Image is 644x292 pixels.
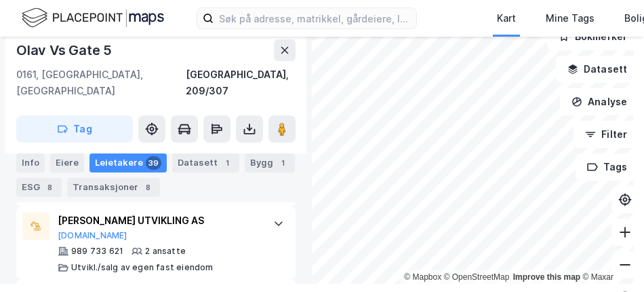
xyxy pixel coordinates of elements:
img: logo.f888ab2527a4732fd821a326f86c7f29.svg [22,6,164,30]
div: Datasett [172,153,239,172]
div: Transaksjoner [67,178,160,197]
div: Mine Tags [546,10,595,26]
button: Datasett [556,56,639,83]
div: 8 [141,181,155,194]
button: Filter [573,121,639,148]
div: Kontrollprogram for chat [576,227,644,292]
div: Info [16,153,45,172]
button: Analyse [560,88,639,115]
div: Utvikl./salg av egen fast eiendom [71,262,214,273]
iframe: Chat Widget [576,227,644,292]
div: 1 [276,156,289,170]
div: [PERSON_NAME] UTVIKLING AS [58,213,260,229]
div: 1 [220,156,234,170]
div: 0161, [GEOGRAPHIC_DATA], [GEOGRAPHIC_DATA] [16,67,186,99]
div: Bygg [245,153,295,172]
div: 8 [43,181,56,194]
button: [DOMAIN_NAME] [58,230,127,241]
div: Olav Vs Gate 5 [16,39,115,61]
div: Leietakere [89,153,167,172]
div: 39 [146,156,161,170]
a: OpenStreetMap [444,272,510,282]
div: [GEOGRAPHIC_DATA], 209/307 [186,67,296,99]
a: Improve this map [513,272,580,282]
button: Tags [576,153,639,181]
div: Kart [497,10,516,26]
button: Tag [16,115,133,143]
button: Bokmerker [547,23,639,50]
div: ESG [16,178,62,197]
div: 2 ansatte [145,246,186,257]
div: Eiere [50,153,84,172]
a: Mapbox [404,272,441,282]
input: Søk på adresse, matrikkel, gårdeiere, leietakere eller personer [214,8,416,29]
div: 989 733 621 [71,246,123,257]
